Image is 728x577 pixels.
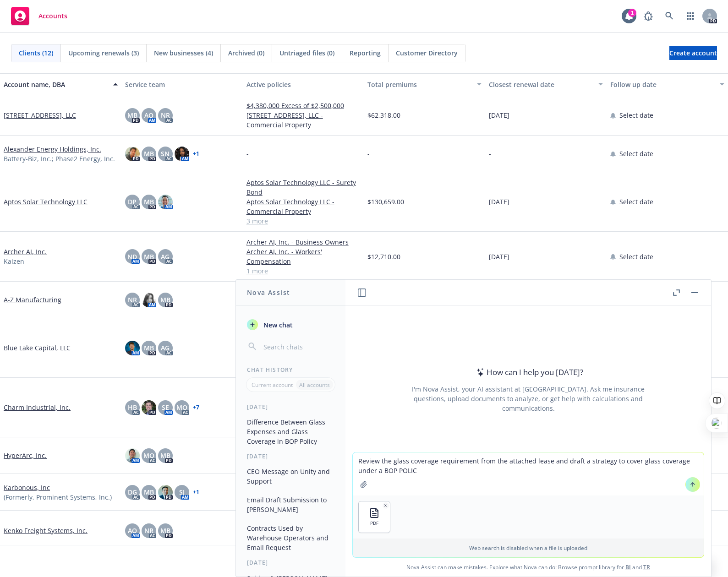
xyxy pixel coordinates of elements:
[4,247,47,256] a: Archer AI, Inc.
[161,343,170,353] span: AG
[619,149,653,158] span: Select date
[246,110,361,130] a: [STREET_ADDRESS], LLC - Commercial Property
[639,7,657,25] a: Report a Bug
[489,110,509,120] span: [DATE]
[607,73,728,95] button: Follow up date
[4,343,71,353] a: Blue Lake Capital, LLC
[4,144,101,154] a: Alexander Energy Holdings, Inc.
[176,403,187,412] span: MQ
[4,492,112,502] span: (Formerly, Prominent Systems, Inc.)
[144,149,154,158] span: MB
[125,147,140,161] img: photo
[4,526,88,535] a: Kenko Freight Systems, Inc.
[4,295,61,305] a: A-Z Manufacturing
[358,544,698,552] p: Web search is disabled when a file is uploaded
[262,340,334,353] input: Search chats
[193,151,199,157] a: + 1
[243,492,338,517] button: Email Draft Submission to [PERSON_NAME]
[243,73,364,95] button: Active policies
[370,520,378,526] span: PDF
[144,343,154,353] span: MB
[246,237,361,247] a: Archer AI, Inc. - Business Owners
[359,501,390,533] button: PDF
[142,400,156,415] img: photo
[489,252,509,261] span: [DATE]
[38,12,67,20] span: Accounts
[367,252,400,261] span: $12,710.00
[142,293,156,307] img: photo
[643,563,650,571] a: TR
[246,80,361,89] div: Active policies
[489,197,509,207] span: [DATE]
[669,44,717,62] span: Create account
[367,197,404,207] span: $130,659.00
[160,295,170,305] span: MB
[367,80,471,89] div: Total premiums
[236,559,345,566] div: [DATE]
[252,381,293,389] p: Current account
[660,7,679,25] a: Search
[236,452,345,460] div: [DATE]
[364,73,485,95] button: Total premiums
[144,110,153,120] span: AO
[246,197,361,216] a: Aptos Solar Technology LLC - Commercial Property
[236,403,345,411] div: [DATE]
[228,48,264,58] span: Archived (0)
[246,101,361,110] a: $4,380,000 Excess of $2,500,000
[19,48,53,58] span: Clients (12)
[144,197,154,207] span: MB
[243,414,338,449] button: Difference Between Glass Expenses and Glass Coverage in BOP Policy
[158,485,173,500] img: photo
[243,316,338,333] button: New chat
[121,73,243,95] button: Service team
[125,448,140,463] img: photo
[4,403,71,412] a: Charm Industrial, Inc.
[610,80,714,89] div: Follow up date
[669,46,717,60] a: Create account
[4,80,108,89] div: Account name, DBA
[299,381,330,389] p: All accounts
[243,521,338,555] button: Contracts Used by Warehouse Operators and Email Request
[625,563,631,571] a: BI
[4,451,47,460] a: HyperArc, Inc.
[128,197,137,207] span: DP
[125,341,140,355] img: photo
[367,149,370,158] span: -
[175,147,189,161] img: photo
[396,48,458,58] span: Customer Directory
[489,80,593,89] div: Closest renewal date
[144,526,153,535] span: NR
[262,320,293,330] span: New chat
[144,487,154,497] span: MB
[246,178,361,197] a: Aptos Solar Technology LLC - Surety Bond
[128,403,137,412] span: HB
[353,452,704,495] textarea: Review the glass coverage requirement from the attached lease and draft a strategy to cover glass...
[4,197,88,207] a: Aptos Solar Technology LLC
[179,487,185,497] span: SJ
[7,3,71,29] a: Accounts
[619,110,653,120] span: Select date
[160,526,170,535] span: MB
[4,110,76,120] a: [STREET_ADDRESS], LLC
[143,451,154,460] span: MQ
[4,256,24,266] span: Kaizen
[619,197,653,207] span: Select date
[161,110,170,120] span: NR
[367,110,400,120] span: $62,318.00
[128,295,137,305] span: NR
[193,490,199,495] a: + 1
[162,403,169,412] span: SE
[474,366,583,378] div: How can I help you [DATE]?
[246,216,361,226] a: 3 more
[489,149,491,158] span: -
[144,252,154,261] span: MB
[4,483,50,492] a: Karbonous, Inc
[193,405,199,410] a: + 7
[349,558,707,577] span: Nova Assist can make mistakes. Explore what Nova can do: Browse prompt library for and
[161,252,170,261] span: AG
[243,464,338,489] button: CEO Message on Unity and Support
[128,487,137,497] span: DG
[485,73,607,95] button: Closest renewal date
[160,451,170,460] span: MB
